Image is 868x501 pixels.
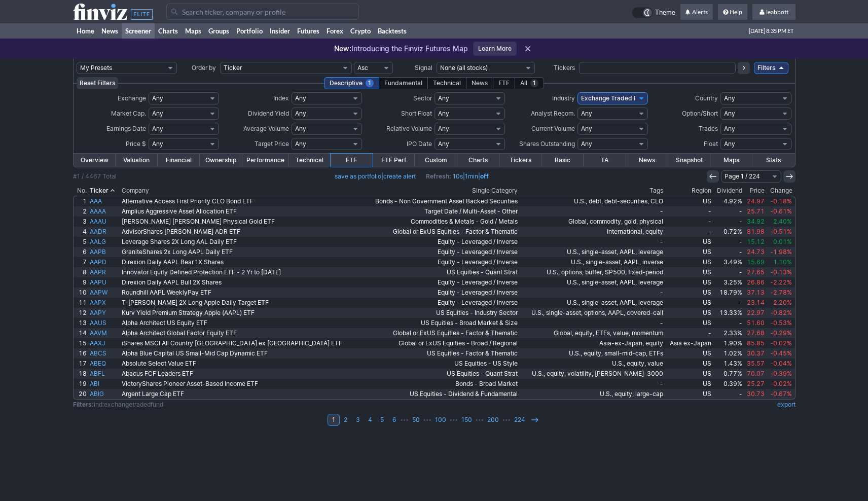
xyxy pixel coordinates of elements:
span: -0.02% [770,339,792,347]
a: 17 [74,359,88,369]
a: Equity - Leveraged / Inverse [362,257,519,267]
a: AAPX [88,298,121,308]
a: export [777,401,795,408]
span: 30.37 [747,349,765,357]
a: Insider [266,23,294,39]
a: Innovator Equity Defined Protection ETF - 2 Yr to [DATE] [120,267,361,277]
span: | [335,171,416,182]
a: ETF [331,154,373,167]
a: AAA [88,196,121,206]
span: 51.60 [747,319,765,327]
span: Dividend Yield [248,110,289,117]
a: U.S., single-asset, AAPL, leverage [519,298,665,308]
a: 70.07 [744,369,766,379]
span: 0.01% [773,238,792,245]
a: Overview [74,154,116,167]
span: -0.82% [770,309,792,316]
a: -0.82% [766,308,794,318]
a: 4 [364,414,376,426]
span: 23.14 [747,299,765,306]
a: 37.13 [744,288,766,298]
span: Exchange [118,94,146,102]
a: News [626,154,668,167]
a: Alpha Architect US Equity ETF [120,318,361,328]
a: - [713,247,744,257]
a: -2.20% [766,298,794,308]
a: Global or ExUS Equities - Factor & Thematic [362,328,519,338]
a: Global or ExUS Equities - Factor & Thematic [362,227,519,237]
a: AAAU [88,217,121,227]
span: 27.65 [747,268,765,276]
a: -0.02% [766,338,794,348]
a: U.S., equity, large-cap [519,389,665,399]
a: 35.57 [744,359,766,369]
a: 1.02% [713,348,744,359]
span: -1.98% [770,248,792,256]
a: Filters [754,62,788,74]
a: 200 [484,414,502,426]
a: Maps [182,23,205,39]
div: All [515,77,544,89]
a: Technical [288,154,331,167]
a: -0.39% [766,369,794,379]
a: ABI [88,379,121,389]
input: Search [166,4,359,20]
a: - [713,318,744,328]
a: -2.78% [766,288,794,298]
a: 3 [352,414,364,426]
a: Equity - Leveraged / Inverse [362,247,519,257]
a: U.S., single-asset, AAPL, inverse [519,257,665,267]
a: - [713,206,744,217]
a: U.S., equity, value [519,359,665,369]
a: Asia-ex-Japan, equity [519,338,665,348]
a: - [665,217,713,227]
a: 25.27 [744,379,766,389]
a: Direxion Daily AAPL Bear 1X Shares [120,257,361,267]
a: US [665,247,713,257]
a: 24.73 [744,247,766,257]
a: AADR [88,227,121,237]
a: -0.29% [766,328,794,338]
a: Alternative Access First Priority CLO Bond ETF [120,196,361,206]
a: International, equity [519,227,665,237]
span: -2.20% [770,299,792,306]
a: AAPR [88,267,121,277]
a: 27.65 [744,267,766,277]
a: - [713,389,744,399]
a: 4.92% [713,196,744,206]
a: US [665,369,713,379]
span: 22.97 [747,309,765,316]
a: Target Date / Multi-Asset - Other [362,206,519,217]
span: Industry [552,94,575,102]
a: -0.18% [766,196,794,206]
a: Direxion Daily AAPL Bull 2X Shares [120,277,361,288]
a: Valuation [116,154,158,167]
a: 1.43% [713,359,744,369]
a: 1 [328,414,340,426]
span: 25.27 [747,380,765,387]
a: 22.97 [744,308,766,318]
a: ETF Perf [373,154,415,167]
a: 100 [431,414,450,426]
a: - [713,217,744,227]
a: - [519,379,665,389]
a: 24.97 [744,196,766,206]
a: News [98,23,122,39]
a: U.S., equity, small-mid-cap, ETFs [519,348,665,359]
a: Maps [710,154,752,167]
a: Equity - Leveraged / Inverse [362,237,519,247]
a: Groups [205,23,233,39]
a: U.S., single-asset, options, AAPL, covered-call [519,308,665,318]
a: Stats [752,154,794,167]
a: US [665,237,713,247]
a: 3 [74,217,88,227]
span: -0.18% [770,197,792,205]
a: 6 [388,414,401,426]
span: 35.57 [747,360,765,367]
a: 30.73 [744,389,766,399]
a: 51.60 [744,318,766,328]
span: Index [273,94,289,102]
a: Equity - Leveraged / Inverse [362,277,519,288]
span: Order by [192,64,216,71]
a: AAPB [88,247,121,257]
